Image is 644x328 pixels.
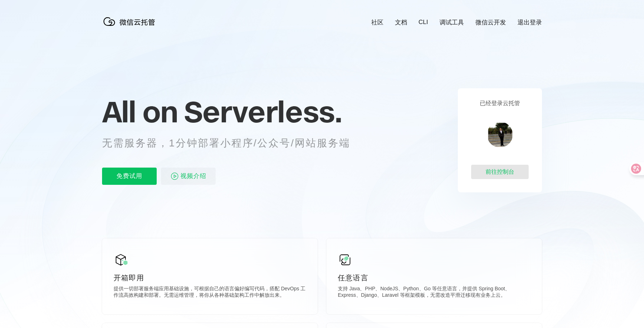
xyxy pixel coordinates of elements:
a: 微信云开发 [475,18,506,27]
p: 支持 Java、PHP、NodeJS、Python、Go 等任意语言，并提供 Spring Boot、Express、Django、Laravel 等框架模板，无需改造平滑迁移现有业务上云。 [338,286,530,300]
p: 已经登录云托管 [480,100,520,107]
a: 调试工具 [440,18,464,27]
a: 文档 [395,18,407,27]
img: video_play.svg [170,172,179,181]
span: Serverless. [184,94,342,130]
p: 提供一切部署服务端应用基础设施，可根据自己的语言偏好编写代码，搭配 DevOps 工作流高效构建和部署。无需运维管理，将你从各种基础架构工作中解放出来。 [114,286,306,300]
p: 免费试用 [102,168,157,185]
a: 社区 [371,18,383,27]
span: 视频介绍 [180,168,206,185]
span: All on [102,94,177,130]
p: 任意语言 [338,273,530,283]
div: 前往控制台 [471,165,529,179]
a: 微信云托管 [102,24,160,30]
a: 退出登录 [517,18,542,27]
p: 开箱即用 [114,273,306,283]
img: 微信云托管 [102,14,160,29]
a: CLI [419,19,428,26]
p: 无需服务器，1分钟部署小程序/公众号/网站服务端 [102,136,364,150]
